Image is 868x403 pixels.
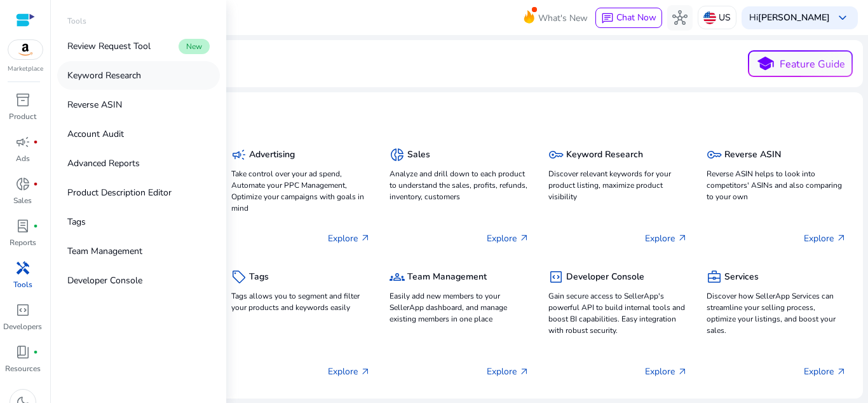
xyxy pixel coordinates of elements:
[719,6,731,29] p: US
[5,363,41,374] p: Resources
[67,39,151,53] p: Review Request Tool
[758,11,830,24] b: [PERSON_NAME]
[677,367,688,377] span: arrow_outward
[231,269,247,285] span: sell
[67,274,142,287] p: Developer Console
[519,367,529,377] span: arrow_outward
[15,218,31,234] span: lab_profile
[724,150,781,160] h5: Reverse ASIN
[15,134,31,150] span: campaign
[33,181,38,187] span: fiber_manual_record
[707,147,722,162] span: key
[548,147,564,162] span: key
[677,233,688,243] span: arrow_outward
[707,168,846,202] p: Reverse ASIN helps to look into competitors' ASINs and also comparing to your own
[836,233,846,243] span: arrow_outward
[390,269,405,285] span: groups
[645,232,688,245] p: Explore
[538,7,588,29] span: What's New
[487,365,529,378] p: Explore
[548,269,564,285] span: code_blocks
[667,5,693,31] button: hub
[67,127,124,141] p: Account Audit
[67,244,142,258] p: Team Management
[390,147,405,162] span: donut_small
[724,272,759,283] h5: Services
[249,272,269,283] h5: Tags
[360,233,370,243] span: arrow_outward
[360,367,370,377] span: arrow_outward
[15,344,31,360] span: book_4
[10,237,36,248] p: Reports
[231,290,371,313] p: Tags allows you to segment and filter your products and keywords easily
[487,232,529,245] p: Explore
[15,260,31,276] span: handyman
[67,15,86,27] p: Tools
[804,232,846,245] p: Explore
[749,13,830,22] p: Hi
[836,367,846,377] span: arrow_outward
[804,365,846,378] p: Explore
[15,92,31,108] span: inventory_2
[13,195,32,206] p: Sales
[8,64,43,74] p: Marketplace
[67,98,122,111] p: Reverse ASIN
[13,279,32,290] p: Tools
[33,223,38,229] span: fiber_manual_record
[601,12,614,25] span: chat
[672,10,688,25] span: hub
[707,269,722,285] span: business_center
[390,168,529,202] p: Analyze and drill down to each product to understand the sales, profits, refunds, inventory, cust...
[835,10,850,25] span: keyboard_arrow_down
[9,111,36,122] p: Product
[3,321,42,332] p: Developers
[231,168,371,214] p: Take control over your ad spend, Automate your PPC Management, Optimize your campaigns with goals...
[780,57,845,72] p: Feature Guide
[33,139,38,145] span: fiber_manual_record
[645,365,688,378] p: Explore
[703,11,716,24] img: us.svg
[548,168,688,202] p: Discover relevant keywords for your product listing, maximize product visibility
[390,290,529,325] p: Easily add new members to your SellerApp dashboard, and manage existing members in one place
[8,40,43,59] img: amazon.svg
[179,39,210,54] span: New
[756,55,775,73] span: school
[595,8,662,28] button: chatChat Now
[16,153,30,164] p: Ads
[566,150,643,160] h5: Keyword Research
[67,215,86,229] p: Tags
[707,290,846,336] p: Discover how SellerApp Services can streamline your selling process, optimize your listings, and ...
[407,272,487,283] h5: Team Management
[231,147,247,162] span: campaign
[519,233,529,243] span: arrow_outward
[33,350,38,355] span: fiber_manual_record
[328,365,370,378] p: Explore
[328,232,370,245] p: Explore
[616,11,656,24] span: Chat Now
[67,186,172,199] p: Product Description Editor
[548,290,688,336] p: Gain secure access to SellerApp's powerful API to build internal tools and boost BI capabilities....
[748,50,853,77] button: schoolFeature Guide
[566,272,644,283] h5: Developer Console
[67,69,141,82] p: Keyword Research
[249,150,295,160] h5: Advertising
[15,302,31,318] span: code_blocks
[407,150,430,160] h5: Sales
[67,157,140,170] p: Advanced Reports
[15,176,31,192] span: donut_small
